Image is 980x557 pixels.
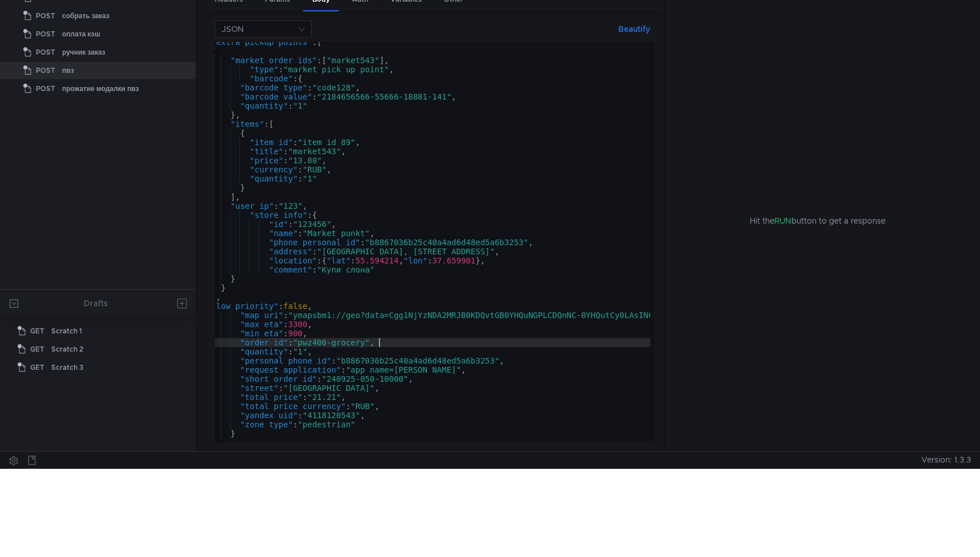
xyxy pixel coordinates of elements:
div: Drafts [84,296,108,310]
div: оплата кэш [62,26,100,43]
button: Beautify [614,22,655,36]
span: POST [36,44,55,61]
span: RUN [774,216,791,226]
div: прожатие модалки пвз [62,80,139,97]
div: собрать заказ [62,7,109,24]
span: Hit the button to get a response [750,214,885,227]
span: GET [30,359,44,376]
span: POST [36,80,55,97]
span: GET [30,323,44,340]
span: POST [36,7,55,24]
div: пвз [62,62,74,79]
div: ручник заказ [62,44,105,61]
span: GET [30,341,44,358]
div: Scratch 3 [51,359,83,376]
span: Version: 1.3.3 [921,452,971,468]
span: POST [36,62,55,79]
div: Scratch 1 [51,323,82,340]
div: Scratch 2 [51,341,83,358]
span: POST [36,26,55,43]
